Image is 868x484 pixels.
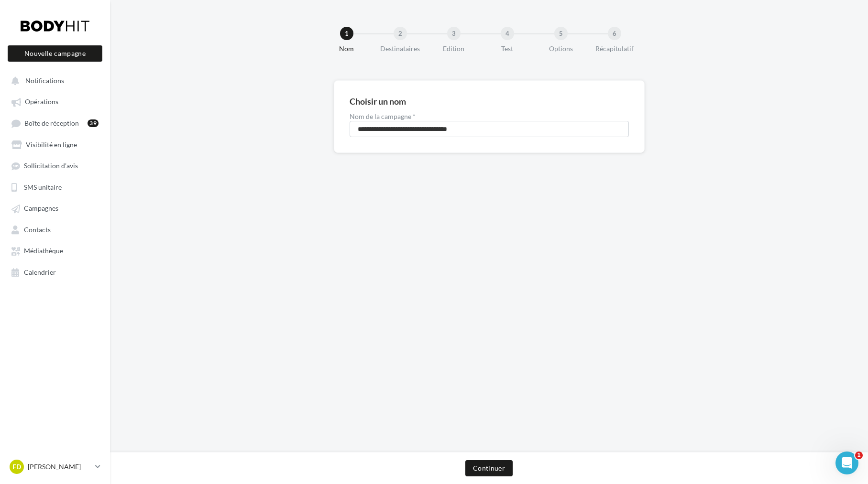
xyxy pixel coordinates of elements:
[423,44,484,54] div: Edition
[24,183,62,191] span: SMS unitaire
[608,27,621,40] div: 6
[8,45,102,62] button: Nouvelle campagne
[24,268,56,276] span: Calendrier
[394,27,407,40] div: 2
[24,162,78,170] span: Sollicitation d'avis
[25,98,58,106] span: Opérations
[6,93,104,110] a: Opérations
[350,113,629,120] label: Nom de la campagne *
[8,458,102,476] a: FD [PERSON_NAME]
[24,226,51,234] span: Contacts
[340,27,353,40] div: 1
[6,178,104,195] a: SMS unitaire
[88,119,99,127] div: 39
[28,462,91,472] p: [PERSON_NAME]
[26,140,77,149] span: Visibilité en ligne
[6,72,100,89] button: Notifications
[530,44,592,54] div: Options
[6,199,104,216] a: Campagnes
[24,119,79,127] span: Boîte de réception
[6,242,104,259] a: Médiathèque
[855,452,863,459] span: 1
[24,247,63,255] span: Médiathèque
[6,221,104,238] a: Contacts
[6,136,104,153] a: Visibilité en ligne
[447,27,461,40] div: 3
[584,44,645,54] div: Récapitulatif
[6,114,104,132] a: Boîte de réception39
[835,452,858,474] iframe: Intercom live chat
[6,157,104,174] a: Sollicitation d'avis
[25,76,64,85] span: Notifications
[554,27,568,40] div: 5
[477,44,538,54] div: Test
[12,462,21,472] span: FD
[350,97,406,106] div: Choisir un nom
[6,263,104,280] a: Calendrier
[501,27,514,40] div: 4
[370,44,431,54] div: Destinataires
[465,460,513,476] button: Continuer
[316,44,377,54] div: Nom
[24,204,58,213] span: Campagnes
